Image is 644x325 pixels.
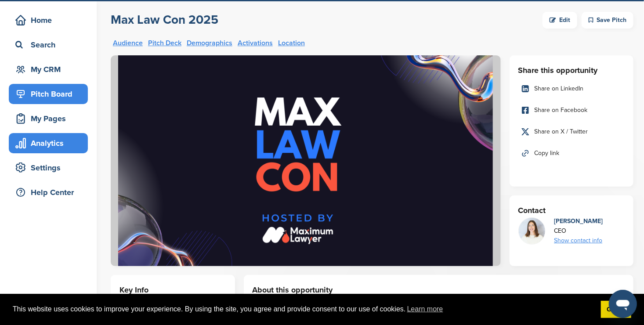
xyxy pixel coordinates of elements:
[13,37,88,53] div: Search
[554,236,603,246] div: Show contact info
[253,284,625,296] h3: About this opportunity
[535,84,584,94] span: Share on LinkedIn
[609,290,637,318] iframe: Button to launch messaging window
[535,127,588,137] span: Share on X / Twitter
[518,144,625,162] a: Copy link
[518,204,625,217] h3: Contact
[111,55,501,266] img: Sponsorpitch &
[13,86,88,102] div: Pitch Board
[13,61,88,77] div: My CRM
[535,148,560,158] span: Copy link
[278,40,305,47] a: Location
[111,12,218,28] h2: Max Law Con 2025
[9,108,88,129] a: My Pages
[518,64,625,76] h3: Share this opportunity
[238,40,273,47] a: Activations
[518,123,625,141] a: Share on X / Twitter
[518,79,625,98] a: Share on LinkedIn
[13,184,88,200] div: Help Center
[554,217,603,226] div: [PERSON_NAME]
[9,35,88,55] a: Search
[519,218,545,244] img: Social media square
[187,40,232,47] a: Demographics
[406,303,445,316] a: learn more about cookies
[9,133,88,153] a: Analytics
[148,40,181,47] a: Pitch Deck
[543,12,577,29] a: Edit
[9,59,88,79] a: My CRM
[9,182,88,202] a: Help Center
[119,284,226,296] h3: Key Info
[535,105,588,115] span: Share on Facebook
[13,12,88,28] div: Home
[13,111,88,126] div: My Pages
[518,101,625,119] a: Share on Facebook
[111,12,218,29] a: Max Law Con 2025
[13,160,88,176] div: Settings
[13,303,594,316] span: This website uses cookies to improve your experience. By using the site, you agree and provide co...
[9,158,88,178] a: Settings
[601,301,631,318] a: dismiss cookie message
[13,135,88,151] div: Analytics
[554,226,603,236] div: CEO
[9,84,88,104] a: Pitch Board
[113,40,143,47] a: Audience
[582,12,633,29] div: Save Pitch
[9,10,88,30] a: Home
